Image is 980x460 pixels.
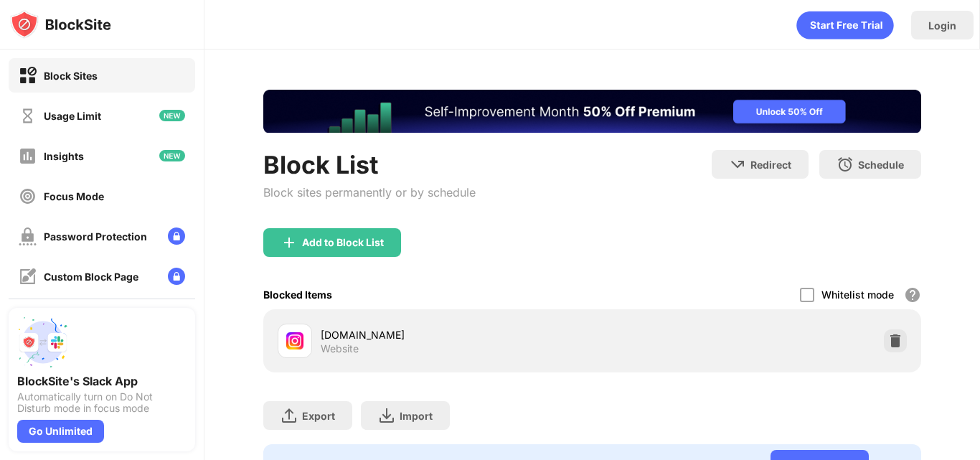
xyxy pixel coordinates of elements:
img: insights-off.svg [19,147,37,165]
div: Block sites permanently or by schedule [263,185,476,200]
div: Go Unlimited [17,420,104,443]
img: password-protection-off.svg [19,227,37,245]
div: BlockSite's Slack App [17,374,187,388]
div: animation [796,11,894,39]
img: new-icon.svg [159,150,185,161]
div: Export [302,410,335,422]
div: Login [928,19,956,32]
div: Import [400,410,433,422]
img: customize-block-page-off.svg [19,268,37,286]
div: Block List [263,150,476,179]
div: Custom Block Page [44,271,138,283]
img: favicons [286,332,303,349]
div: Password Protection [44,230,147,243]
div: Insights [44,150,84,162]
div: [DOMAIN_NAME] [321,327,593,342]
div: Blocked Items [263,288,332,301]
div: Block Sites [44,70,98,82]
div: Whitelist mode [821,288,894,301]
div: Focus Mode [44,190,104,202]
div: Schedule [858,159,904,171]
iframe: Banner [263,90,921,133]
div: Website [321,342,359,355]
img: block-on.svg [19,67,37,85]
img: time-usage-off.svg [19,107,37,125]
img: push-slack.svg [17,316,69,368]
div: Automatically turn on Do Not Disturb mode in focus mode [17,391,187,414]
img: lock-menu.svg [168,227,185,245]
img: logo-blocksite.svg [10,10,111,39]
div: Add to Block List [302,237,384,248]
div: Redirect [750,159,791,171]
img: new-icon.svg [159,110,185,121]
img: focus-off.svg [19,187,37,205]
img: lock-menu.svg [168,268,185,285]
div: Usage Limit [44,110,101,122]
